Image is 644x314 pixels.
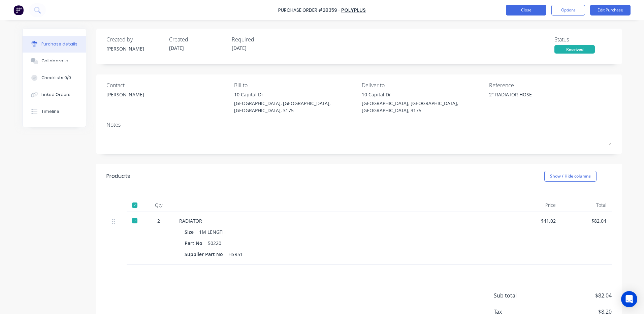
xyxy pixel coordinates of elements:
[41,108,59,115] div: Timeline
[590,5,631,15] button: Edit Purchase
[567,217,606,224] div: $82.04
[23,86,86,103] button: Linked Orders
[13,5,24,15] img: Factory
[516,217,556,224] div: $41.02
[511,198,561,212] div: Price
[208,238,221,248] div: 50220
[23,69,86,86] button: Checklists 0/0
[554,45,595,54] div: Received
[41,92,70,98] div: Linked Orders
[149,217,168,224] div: 2
[41,41,77,47] div: Purchase details
[494,291,544,300] span: Sub total
[561,198,612,212] div: Total
[23,53,86,69] button: Collaborate
[489,81,612,89] div: Reference
[621,291,637,307] div: Open Intercom Messenger
[106,35,164,43] div: Created by
[185,227,199,237] div: Size
[362,100,484,114] div: [GEOGRAPHIC_DATA], [GEOGRAPHIC_DATA], [GEOGRAPHIC_DATA], 3175
[544,291,612,300] span: $82.04
[232,35,289,43] div: Required
[23,36,86,53] button: Purchase details
[106,81,229,89] div: Contact
[489,91,573,106] textarea: 2" RADIATOR HOSE
[551,5,585,15] button: Options
[106,91,144,98] div: [PERSON_NAME]
[506,5,546,15] button: Close
[185,238,208,248] div: Part No
[234,100,357,114] div: [GEOGRAPHIC_DATA], [GEOGRAPHIC_DATA], [GEOGRAPHIC_DATA], 3175
[199,227,226,237] div: 1M LENGTH
[341,7,366,13] a: POLYPLUS
[106,172,130,180] div: Products
[106,45,164,52] div: [PERSON_NAME]
[169,35,226,43] div: Created
[228,249,243,259] div: HSR51
[23,103,86,120] button: Timeline
[185,249,228,259] div: Supplier Part No
[554,35,612,43] div: Status
[362,81,484,89] div: Deliver to
[106,121,612,129] div: Notes
[179,217,505,224] div: RADIATOR
[41,75,71,81] div: Checklists 0/0
[41,58,68,64] div: Collaborate
[544,171,597,182] button: Show / Hide columns
[234,81,357,89] div: Bill to
[278,7,341,14] div: Purchase Order #28359 -
[234,91,357,98] div: 10 Capital Dr
[362,91,484,98] div: 10 Capital Dr
[143,198,174,212] div: Qty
